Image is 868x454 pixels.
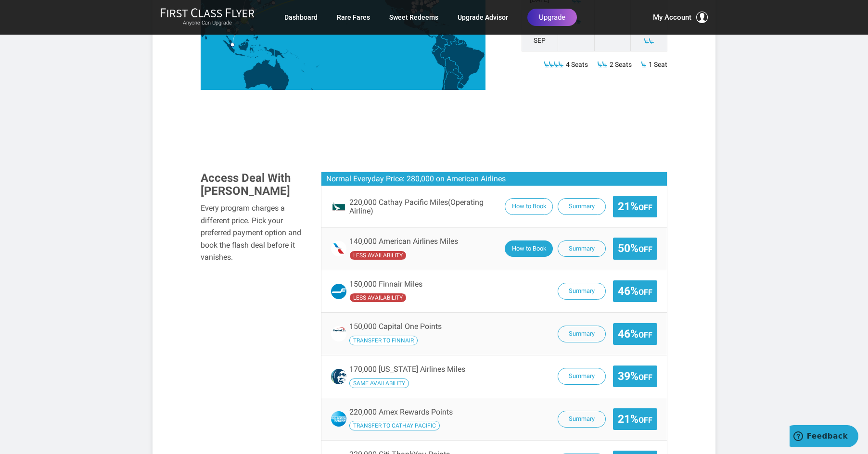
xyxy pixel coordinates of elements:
[275,49,292,58] path: Papua New Guinea
[653,12,708,23] button: My Account
[505,240,553,257] button: How to Book
[256,56,259,57] path: Timor-Leste
[638,416,652,425] small: Off
[243,59,289,101] path: Australia
[389,9,438,26] a: Sweet Redeems
[618,328,652,340] span: 46%
[454,37,460,45] path: Guyana
[505,198,553,215] button: How to Book
[349,237,458,246] span: 140,000 American Airlines Miles
[618,242,652,254] span: 50%
[304,63,306,65] path: Vanuatu
[527,9,577,26] a: Upgrade
[316,65,319,68] path: Fiji
[458,82,463,89] path: Uruguay
[349,421,440,430] span: Transfer your Amex Rewards Points to Cathay Pacific
[349,251,407,260] span: American Airlines has undefined availability seats availability compared to the operating carrier.
[225,23,234,40] path: Thailand
[304,88,317,106] path: New Zealand
[445,58,459,73] path: Bolivia
[558,283,606,300] button: Summary
[649,59,667,70] span: 1 Seat
[284,9,318,26] a: Dashboard
[205,35,207,39] path: Sri Lanka
[349,198,484,215] span: (Operating Airline)
[453,69,462,79] path: Paraguay
[618,413,652,425] span: 21%
[790,425,858,449] iframe: Opens a widget where you can find more information
[160,8,255,27] a: First Class FlyerAnyone Can Upgrade
[426,34,430,37] path: Costa Rica
[230,43,239,47] g: Singapore
[321,172,667,186] h3: Normal Everyday Price: 280,000 on American Airlines
[201,172,306,197] h3: Access Deal With [PERSON_NAME]
[618,201,652,213] span: 21%
[349,336,418,345] span: Transfer your Capital One Points to Finnair
[522,30,558,51] td: Sep
[432,47,446,68] path: Peru
[566,59,588,70] span: 4 Seats
[638,203,652,212] small: Off
[349,198,500,215] span: 220,000 Cathay Pacific Miles
[244,40,246,42] path: Brunei
[301,70,304,73] path: New Caledonia
[454,34,455,35] path: Trinidad and Tobago
[349,365,465,374] span: 170,000 [US_STATE] Airlines Miles
[558,240,606,257] button: Summary
[430,36,436,38] path: Panama
[434,32,448,51] path: Colombia
[160,20,255,26] small: Anyone Can Upgrade
[558,326,606,342] button: Summary
[610,59,632,70] span: 2 Seats
[349,322,442,331] span: 150,000 Capital One Points
[618,370,652,382] span: 39%
[432,45,439,52] path: Ecuador
[201,202,306,264] div: Every program charges a different price. Pick your preferred payment option and book the flash de...
[349,293,407,303] span: Finnair has undefined availability seats availability compared to the operating carrier.
[638,373,652,382] small: Off
[441,33,456,46] path: Venezuela
[458,9,508,26] a: Upgrade Advisor
[349,378,409,388] span: Alaska Airlines has the same seats availability compared to the operating carrier.
[293,54,299,59] path: Solomon Islands
[223,40,275,58] path: Indonesia
[462,40,465,44] path: French Guiana
[558,411,606,428] button: Summary
[337,9,370,26] a: Rare Fares
[349,280,422,289] span: 150,000 Finnair Miles
[440,40,485,87] path: Brazil
[638,330,652,340] small: Off
[160,8,255,18] img: First Class Flyer
[638,245,652,254] small: Off
[349,407,453,416] span: 220,000 Amex Rewards Points
[653,12,691,23] span: My Account
[558,198,606,215] button: Summary
[558,368,606,385] button: Summary
[458,39,463,44] path: Suriname
[638,288,652,297] small: Off
[618,285,652,297] span: 46%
